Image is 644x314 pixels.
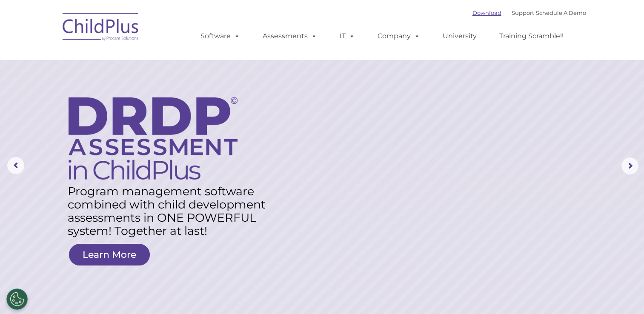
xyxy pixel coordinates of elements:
[192,28,249,45] a: Software
[536,9,586,16] a: Schedule A Demo
[118,91,155,97] span: Phone number
[491,28,572,45] a: Training Scramble!!
[472,9,501,16] a: Download
[331,28,364,45] a: IT
[6,288,28,310] button: Cookies Settings
[369,28,429,45] a: Company
[434,28,485,45] a: University
[69,97,238,180] img: DRDP Assessment in ChildPlus
[512,9,534,16] a: Support
[472,9,586,16] font: |
[58,7,143,49] img: ChildPlus by Procare Solutions
[68,185,274,237] rs-layer: Program management software combined with child development assessments in ONE POWERFUL system! T...
[254,28,326,45] a: Assessments
[118,56,144,63] span: Last name
[69,244,150,265] a: Learn More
